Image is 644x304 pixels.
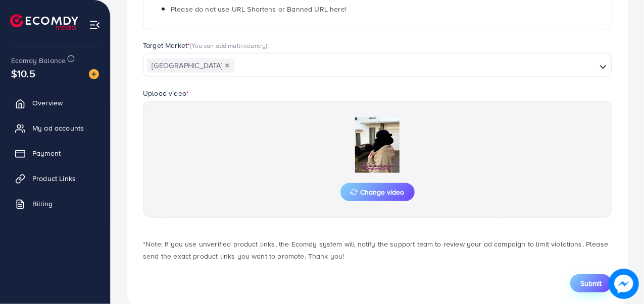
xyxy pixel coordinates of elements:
span: Submit [580,278,602,288]
span: Billing [32,199,53,209]
label: Target Market [143,40,268,50]
button: Change video [340,183,415,201]
span: $10.5 [11,66,35,81]
span: Payment [32,148,61,158]
label: Upload video [143,88,189,98]
span: [GEOGRAPHIC_DATA] [147,58,234,73]
span: Please do not use URL Shortens or Banned URL here! [171,4,346,14]
span: Ecomdy Balance [11,55,66,66]
span: Change video [351,189,405,196]
img: Preview Image [327,117,428,173]
span: (You can add multi-country) [190,41,267,50]
button: Deselect Pakistan [225,63,230,68]
img: menu [89,19,101,31]
a: My ad accounts [8,118,103,138]
p: *Note: If you use unverified product links, the Ecomdy system will notify the support team to rev... [143,238,612,262]
a: Overview [8,93,103,113]
a: Billing [8,194,103,214]
span: Overview [32,98,63,108]
img: logo [10,14,78,30]
img: image [89,69,99,79]
button: Submit [570,274,612,292]
img: image [609,269,638,298]
input: Search for option [235,58,596,74]
a: Payment [8,143,103,163]
a: Product Links [8,168,103,189]
div: Search for option [143,53,612,77]
span: My ad accounts [32,123,84,133]
span: Product Links [32,173,76,184]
